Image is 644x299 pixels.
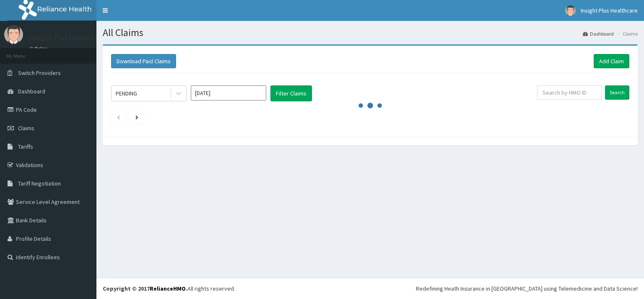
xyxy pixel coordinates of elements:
[358,93,383,118] svg: audio-loading
[537,85,602,100] input: Search by HMO ID
[116,89,137,98] div: PENDING
[583,30,614,37] a: Dashboard
[615,30,638,37] li: Claims
[96,278,644,299] footer: All rights reserved.
[191,85,266,101] input: Select Month and Year
[135,113,138,121] a: Next page
[18,88,45,95] span: Dashboard
[103,285,187,292] strong: Copyright © 2017 .
[4,25,23,44] img: User Image
[150,285,186,292] a: RelianceHMO
[18,143,33,150] span: Tariffs
[29,34,106,41] p: Insight Plus Healthcare
[103,27,638,38] h1: All Claims
[29,46,49,52] a: Online
[594,54,629,68] a: Add Claim
[605,85,629,100] input: Search
[117,113,120,121] a: Previous page
[565,5,576,16] img: User Image
[416,284,638,293] div: Redefining Heath Insurance in [GEOGRAPHIC_DATA] using Telemedicine and Data Science!
[581,7,638,14] span: Insight Plus Healthcare
[270,85,312,101] button: Filter Claims
[18,69,61,77] span: Switch Providers
[111,54,176,68] button: Download Paid Claims
[18,124,34,132] span: Claims
[18,180,61,187] span: Tariff Negotiation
